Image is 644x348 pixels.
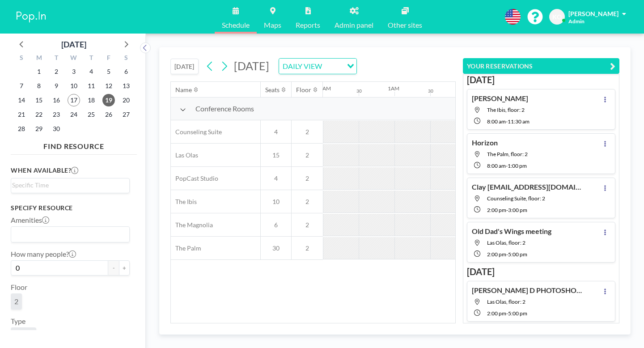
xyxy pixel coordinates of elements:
span: The Palm, floor: 2 [487,151,528,157]
input: Search for option [325,60,342,72]
span: Tuesday, September 16, 2025 [50,94,63,106]
span: 4 [261,174,291,182]
span: KO [552,13,562,21]
span: Admin panel [335,21,373,29]
span: Sunday, September 7, 2025 [15,80,28,92]
div: T [48,53,65,64]
span: Other sites [388,21,422,29]
span: Maps [264,21,281,29]
div: M [30,53,48,64]
span: 2:00 PM [487,310,506,317]
div: Floor [296,86,311,94]
h4: [PERSON_NAME] [472,94,528,103]
label: Type [11,317,25,326]
span: 11:30 AM [508,118,530,125]
div: W [65,53,83,64]
span: Wednesday, September 10, 2025 [68,80,80,92]
button: YOUR RESERVATIONS [463,58,619,74]
input: Search for option [12,229,124,240]
button: [DATE] [170,59,199,74]
h4: FIND RESOURCE [11,138,137,151]
button: - [108,260,119,276]
span: The Ibis [171,198,197,206]
span: PopCast Studio [171,174,218,182]
label: How many people? [11,250,76,259]
span: DAILY VIEW [281,60,324,72]
div: [DATE] [61,38,86,51]
span: Sunday, September 14, 2025 [15,94,28,106]
span: 30 [261,244,291,252]
span: The Magnolia [171,221,213,229]
div: S [117,53,135,64]
span: - [506,162,508,169]
span: 6 [261,221,291,229]
span: 2 [292,128,323,136]
span: Friday, September 19, 2025 [102,94,115,106]
span: 2:00 PM [487,251,506,258]
input: Search for option [12,180,124,190]
span: Thursday, September 11, 2025 [85,80,97,92]
span: Friday, September 12, 2025 [102,80,115,92]
span: Counseling Suite [171,128,222,136]
div: 12AM [316,85,331,92]
span: Saturday, September 6, 2025 [120,65,132,78]
span: 8:00 AM [487,162,506,169]
span: 10 [261,198,291,206]
span: Schedule [222,21,250,29]
span: Monday, September 1, 2025 [33,65,45,78]
h4: Old Dad's Wings meeting [472,227,551,236]
div: Search for option [11,178,129,192]
span: Tuesday, September 30, 2025 [50,123,63,135]
span: Las Olas, floor: 2 [487,298,525,305]
span: 2 [292,221,323,229]
span: [PERSON_NAME] [568,10,619,17]
span: 15 [261,151,291,159]
span: Tuesday, September 23, 2025 [50,108,63,121]
span: Saturday, September 27, 2025 [120,108,132,121]
div: F [100,53,117,64]
div: S [13,53,30,64]
span: 5:00 PM [508,310,527,317]
span: 2 [292,198,323,206]
span: 8:00 AM [487,118,506,125]
span: Monday, September 29, 2025 [33,123,45,135]
span: Thursday, September 18, 2025 [85,94,97,106]
span: Wednesday, September 17, 2025 [68,94,80,106]
span: Tuesday, September 2, 2025 [50,65,63,78]
span: Conference Rooms [195,104,254,113]
span: - [506,207,508,213]
div: T [82,53,100,64]
label: Amenities [11,216,49,225]
span: 2 [14,297,18,306]
span: 3:00 PM [508,207,527,213]
span: Monday, September 22, 2025 [33,108,45,121]
span: 2 [292,244,323,252]
span: Counseling Suite, floor: 2 [487,195,545,202]
span: 2:00 PM [487,207,506,213]
label: Floor [11,283,27,292]
span: - [506,251,508,258]
span: Sunday, September 21, 2025 [15,108,28,121]
span: Wednesday, September 24, 2025 [68,108,80,121]
span: Las Olas, floor: 2 [487,239,525,246]
span: Saturday, September 13, 2025 [120,80,132,92]
div: Search for option [279,59,356,74]
div: Name [175,86,192,94]
span: Tuesday, September 9, 2025 [50,80,63,92]
span: [DATE] [234,59,269,72]
span: Las Olas [171,151,198,159]
span: Wednesday, September 3, 2025 [68,65,80,78]
h3: [DATE] [467,266,615,277]
span: Admin [568,18,585,25]
h3: Specify resource [11,204,130,212]
span: 5:00 PM [508,251,527,258]
span: 1:00 PM [508,162,527,169]
h3: [DATE] [467,74,615,85]
span: 2 [292,151,323,159]
img: organization-logo [14,8,48,26]
span: 4 [261,128,291,136]
span: Friday, September 26, 2025 [102,108,115,121]
span: The Palm [171,244,201,252]
span: - [506,118,508,125]
span: Reports [296,21,320,29]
